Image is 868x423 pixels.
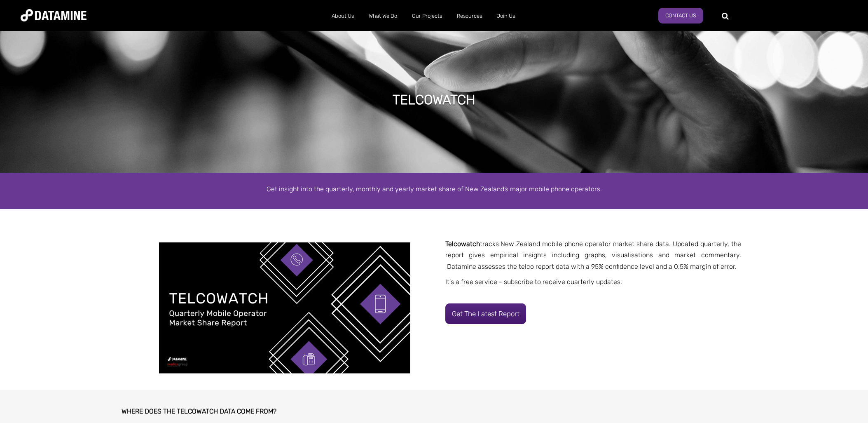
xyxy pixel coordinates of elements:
[405,5,449,27] a: Our Projects
[199,183,669,195] p: Get insight into the quarterly, monthly and yearly market share of New Zealand’s major mobile pho...
[393,91,475,109] h1: TELCOWATCH
[489,5,522,27] a: Join Us
[361,5,405,27] a: What We Do
[658,8,703,23] a: Contact Us
[449,5,489,27] a: Resources
[445,240,480,248] strong: Telcowatch
[122,407,276,415] strong: WHERE DOES THE TELCOWATCH DATA COME FROM?
[324,5,361,27] a: About Us
[21,9,87,21] img: Datamine
[159,242,410,374] img: Copy of Telcowatch Report Template (2)
[445,303,526,324] a: Get the latest report
[445,240,742,270] span: tracks New Zealand mobile phone operator market share data. Updated quarterly, the report gives e...
[445,278,622,286] span: It's a free service - subscribe to receive quarterly updates.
